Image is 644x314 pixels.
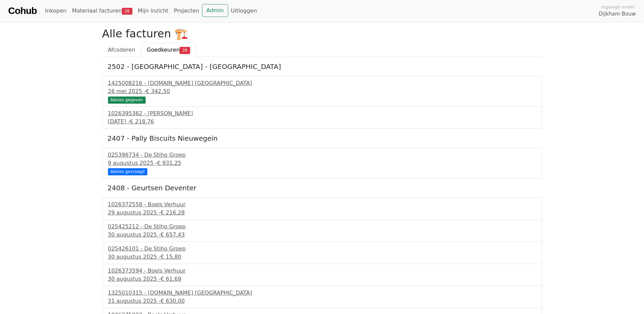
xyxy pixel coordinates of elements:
[122,8,132,15] span: 26
[108,200,536,217] a: 1026372558 - Boels Verhuur29 augustus 2025 -€ 216,28
[108,168,147,175] div: Advies gevraagd
[42,4,69,18] a: Inkopen
[108,245,536,253] div: 025426101 - De Stiho Groep
[8,3,37,19] a: Cohub
[161,209,185,216] span: € 216,28
[108,297,536,305] div: 31 augustus 2025 -
[108,253,536,261] div: 30 augustus 2025 -
[146,88,170,94] span: € 342,50
[161,254,181,260] span: € 15,80
[102,43,141,57] a: Afcoderen
[108,151,536,159] div: 025396734 - De Stiho Groep
[108,134,537,142] h5: 2407 - Pally Biscuits Nieuwegein
[108,109,536,118] div: 1026395362 - [PERSON_NAME]
[108,267,536,275] div: 1026373594 - Boels Verhuur
[108,184,537,192] h5: 2408 - Geurtsen Deventer
[108,97,146,103] div: Advies gegeven
[108,289,536,297] div: 1325010315 - [DOMAIN_NAME] [GEOGRAPHIC_DATA]
[108,79,536,103] a: 1425008216 - [DOMAIN_NAME] [GEOGRAPHIC_DATA]26 mei 2025 -€ 342,50 Advies gegeven
[130,118,154,125] span: € 218,76
[108,118,536,126] div: [DATE] -
[108,200,536,209] div: 1026372558 - Boels Verhuur
[180,47,190,54] span: 26
[108,289,536,305] a: 1325010315 - [DOMAIN_NAME] [GEOGRAPHIC_DATA]31 augustus 2025 -€ 630,00
[599,10,636,18] span: Dijkham Bouw
[108,223,536,231] div: 025425212 - De Stiho Groep
[108,159,536,167] div: 9 augustus 2025 -
[171,4,202,18] a: Projecten
[228,4,260,18] a: Uitloggen
[141,43,196,57] a: Goedkeuren26
[202,4,228,17] a: Admin
[108,223,536,239] a: 025425212 - De Stiho Groep30 augustus 2025 -€ 657,43
[147,47,180,53] span: Goedkeuren
[108,245,536,261] a: 025426101 - De Stiho Groep30 augustus 2025 -€ 15,80
[108,231,536,239] div: 30 augustus 2025 -
[135,4,171,18] a: Mijn inzicht
[102,27,542,40] h2: Alle facturen 🏗️
[108,151,536,174] a: 025396734 - De Stiho Groep9 augustus 2025 -€ 931,25 Advies gevraagd
[108,79,536,87] div: 1425008216 - [DOMAIN_NAME] [GEOGRAPHIC_DATA]
[108,275,536,283] div: 30 augustus 2025 -
[161,298,185,304] span: € 630,00
[108,63,537,71] h5: 2502 - [GEOGRAPHIC_DATA] - [GEOGRAPHIC_DATA]
[601,4,636,10] span: Ingelogd onder:
[161,231,185,238] span: € 657,43
[108,109,536,126] a: 1026395362 - [PERSON_NAME][DATE] -€ 218,76
[108,47,135,53] span: Afcoderen
[157,160,181,166] span: € 931,25
[108,209,536,217] div: 29 augustus 2025 -
[69,4,135,18] a: Materiaal facturen26
[108,87,536,95] div: 26 mei 2025 -
[108,267,536,283] a: 1026373594 - Boels Verhuur30 augustus 2025 -€ 61,69
[161,276,181,282] span: € 61,69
